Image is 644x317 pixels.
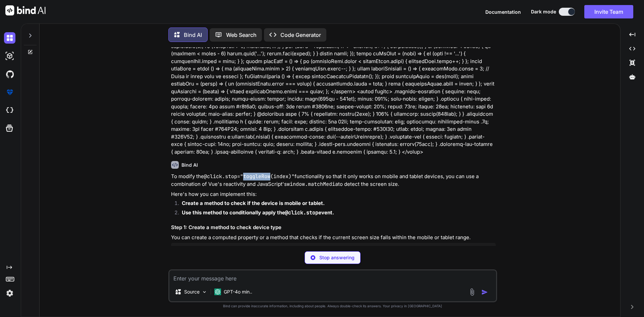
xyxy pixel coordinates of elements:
code: window.matchMedia [287,181,338,188]
button: Invite Team [584,5,633,18]
p: GPT-4o min.. [224,288,252,295]
p: Here's how you can implement this: [171,191,496,198]
img: icon [481,289,488,296]
code: @click.stop [285,209,318,216]
p: To modify the functionality so that it only works on mobile and tablet devices, you can use a com... [171,173,496,188]
img: settings [4,287,15,299]
button: Documentation [485,8,521,15]
p: Stop answering [319,254,355,261]
h6: Bind AI [181,162,198,168]
p: Bind can provide inaccurate information, including about people. Always double-check its answers.... [168,304,497,309]
img: githubDark [4,68,15,80]
img: Pick Models [202,289,207,295]
img: GPT-4o mini [214,288,221,295]
span: Javascript [176,246,200,251]
img: attachment [468,288,476,296]
p: Web Search [226,31,257,39]
code: @click.stop="toggleRow(index)" [204,173,294,180]
img: copy [476,246,482,251]
p: Bind AI [184,31,202,39]
p: You can create a computed property or a method that checks if the current screen size falls withi... [171,234,496,242]
img: premium [4,87,15,98]
strong: Create a method to check if the device is mobile or tablet. [182,200,325,206]
img: Open in Browser [484,246,490,252]
strong: Use this method to conditionally apply the event. [182,209,334,216]
span: Documentation [485,9,521,15]
span: Dark mode [531,8,556,15]
img: cloudideIcon [4,105,15,116]
img: Bind AI [5,5,46,15]
img: darkAi-studio [4,50,15,62]
p: Source [184,288,200,295]
p: Code Generator [280,31,321,39]
h3: Step 1: Create a method to check device type [171,224,496,231]
img: darkChat [4,32,15,44]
